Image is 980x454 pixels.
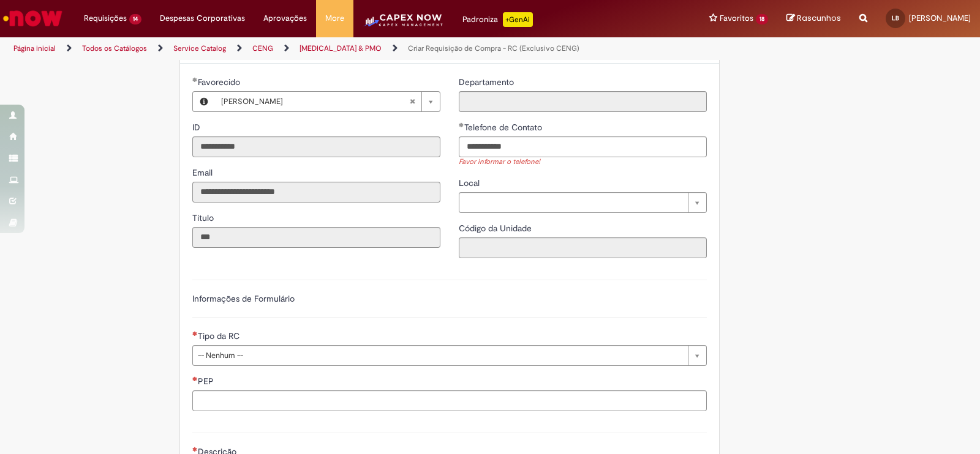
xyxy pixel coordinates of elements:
img: CapexLogo5.png [363,12,444,37]
span: Telefone de Contato [464,122,545,133]
span: Necessários [192,376,198,381]
input: Código da Unidade [459,237,707,258]
a: [PERSON_NAME]Limpar campo Favorecido [215,92,440,111]
span: Somente leitura - Código da Unidade [459,223,534,234]
a: Rascunhos [786,13,841,24]
input: Título [192,227,440,248]
span: Despesas Corporativas [160,12,245,24]
abbr: Limpar campo Favorecido [403,92,421,111]
input: ID [192,136,440,157]
span: Aprovações [263,12,307,24]
a: Service Catalog [173,43,226,53]
a: Todos os Catálogos [82,43,147,53]
span: Obrigatório Preenchido [192,77,198,82]
p: +GenAi [503,12,533,27]
span: PEP [198,376,216,387]
a: Página inicial [13,43,56,53]
img: ServiceNow [1,6,64,31]
span: More [325,12,344,24]
span: [PERSON_NAME] [221,92,409,111]
span: -- Nenhum -- [198,346,682,365]
ul: Trilhas de página [9,37,644,60]
label: Somente leitura - Departamento [459,76,516,88]
input: PEP [192,390,707,411]
div: Favor informar o telefone! [459,157,707,168]
span: Necessários [192,331,198,336]
label: Somente leitura - Título [192,212,216,224]
span: Necessários [192,447,198,452]
span: Somente leitura - ID [192,122,203,133]
span: Obrigatório Preenchido [459,122,464,127]
span: 18 [756,14,768,24]
a: Limpar campo Local [459,192,707,213]
label: Somente leitura - Email [192,166,215,179]
input: Telefone de Contato [459,136,707,157]
label: Somente leitura - ID [192,121,203,133]
button: Favorecido, Visualizar este registro LUCAS ROCHA BELO [193,92,215,111]
a: [MEDICAL_DATA] & PMO [300,43,382,53]
input: Departamento [459,91,707,112]
span: [PERSON_NAME] [909,13,971,23]
span: Somente leitura - Título [192,212,216,223]
span: Favoritos [720,12,753,24]
div: Padroniza [462,12,533,27]
label: Somente leitura - Código da Unidade [459,222,534,234]
span: Somente leitura - Departamento [459,76,516,87]
span: Rascunhos [797,12,841,24]
span: Local [459,177,482,188]
span: Requisições [84,12,127,24]
span: LB [892,14,899,22]
span: 14 [129,14,141,24]
label: Informações de Formulário [192,293,295,304]
a: CENG [252,43,273,53]
span: Necessários - Favorecido [198,76,243,87]
span: Tipo da RC [198,330,242,341]
a: Criar Requisição de Compra - RC (Exclusivo CENG) [408,43,579,53]
span: Somente leitura - Email [192,167,215,178]
input: Email [192,182,440,203]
